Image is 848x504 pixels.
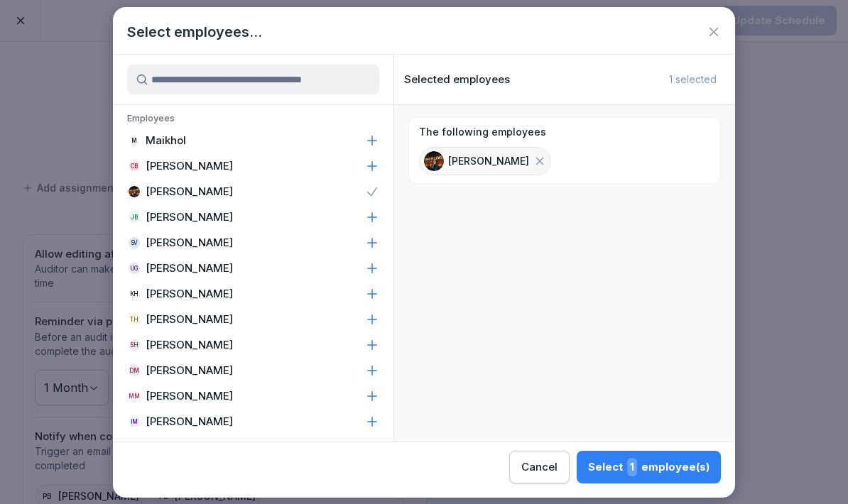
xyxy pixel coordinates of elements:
button: Cancel [509,451,570,483]
p: 1 selected [669,73,717,86]
div: JB [129,212,140,223]
p: [PERSON_NAME] [146,415,233,429]
div: Cancel [521,459,558,475]
div: M [129,135,140,146]
img: b5snj1uidopgfvgffwj2cbco.png [424,151,444,171]
img: b5snj1uidopgfvgffwj2cbco.png [129,186,140,197]
div: IM [129,416,140,427]
p: [PERSON_NAME] [146,210,233,224]
p: The following employees [419,126,546,138]
p: [PERSON_NAME] [146,389,233,403]
p: [PERSON_NAME] [146,287,233,301]
div: UG [129,263,140,274]
div: SH [129,339,140,351]
p: [PERSON_NAME] [146,363,233,378]
p: Maikhol [146,133,186,148]
span: 1 [627,458,637,476]
p: [PERSON_NAME] [146,185,233,199]
div: MM [129,390,140,402]
p: [PERSON_NAME] [448,153,529,168]
p: Employees [113,112,393,128]
div: SV [129,237,140,248]
p: Selected employees [404,73,510,86]
p: [PERSON_NAME] [146,236,233,250]
button: Select1employee(s) [577,451,721,483]
div: DM [129,365,140,376]
h1: Select employees... [127,21,262,43]
div: Select employee(s) [588,458,710,476]
p: [PERSON_NAME] [146,338,233,352]
div: CB [129,160,140,172]
p: [PERSON_NAME] [146,312,233,327]
div: KH [129,288,140,300]
p: [PERSON_NAME] [146,159,233,173]
p: [PERSON_NAME] [146,261,233,275]
div: TH [129,314,140,325]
